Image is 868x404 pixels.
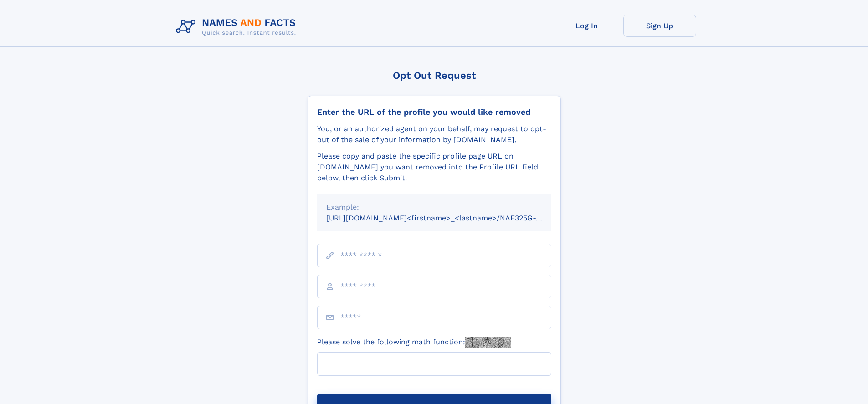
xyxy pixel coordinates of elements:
[623,15,696,37] a: Sign Up
[317,107,551,117] div: Enter the URL of the profile you would like removed
[317,151,551,184] div: Please copy and paste the specific profile page URL on [DOMAIN_NAME] you want removed into the Pr...
[317,123,551,145] div: You, or an authorized agent on your behalf, may request to opt-out of the sale of your informatio...
[550,15,623,37] a: Log In
[326,214,569,222] small: [URL][DOMAIN_NAME]<firstname>_<lastname>/NAF325G-xxxxxxxx
[172,15,303,39] img: Logo Names and Facts
[317,337,511,348] label: Please solve the following math function:
[326,202,542,213] div: Example:
[308,70,561,81] div: Opt Out Request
